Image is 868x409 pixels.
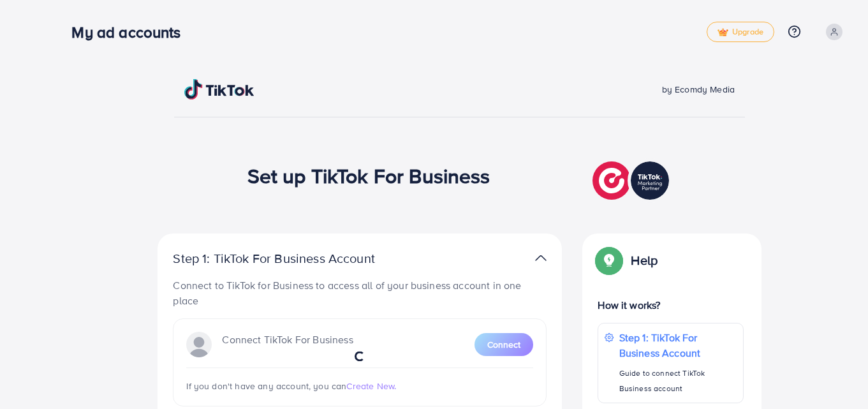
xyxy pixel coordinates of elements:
[619,330,737,361] p: Step 1: TikTok For Business Account
[598,249,621,272] img: Popup guide
[717,28,728,37] img: tick
[535,249,547,267] img: TikTok partner
[247,163,490,188] h1: Set up TikTok For Business
[619,366,737,396] p: Guide to connect TikTok Business account
[717,27,763,37] span: Upgrade
[662,83,735,96] span: by Ecomdy Media
[173,251,415,266] p: Step 1: TikTok For Business Account
[707,22,774,42] a: tickUpgrade
[184,79,254,100] img: TikTok
[631,253,658,268] p: Help
[598,297,743,313] p: How it works?
[592,158,672,203] img: TikTok partner
[71,23,191,41] h3: My ad accounts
